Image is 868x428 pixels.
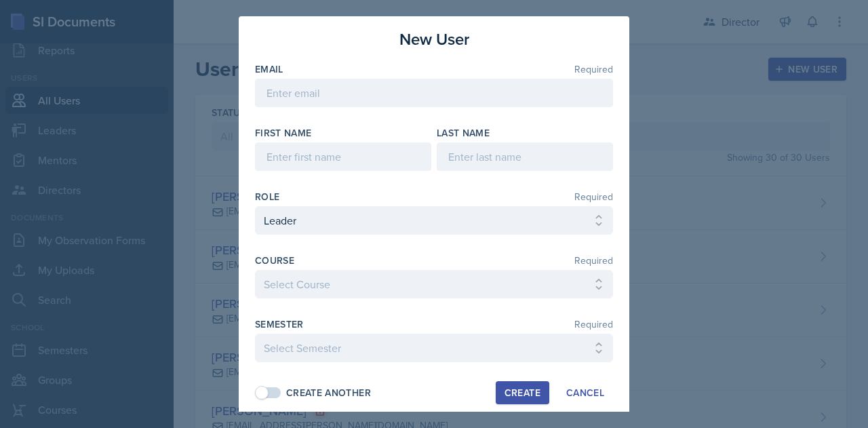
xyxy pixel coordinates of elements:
[574,192,613,201] span: Required
[505,387,540,398] div: Create
[557,381,613,404] button: Cancel
[255,126,312,140] label: First Name
[574,319,613,329] span: Required
[255,317,304,331] label: Semester
[437,142,613,171] input: Enter last name
[255,62,283,76] label: Email
[286,386,371,400] div: Create Another
[574,256,613,265] span: Required
[255,190,279,203] label: Role
[255,79,613,107] input: Enter email
[399,27,469,52] h3: New User
[255,254,294,267] label: Course
[437,126,490,140] label: Last Name
[496,381,549,404] button: Create
[255,142,431,171] input: Enter first name
[574,64,613,74] span: Required
[566,387,604,398] div: Cancel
